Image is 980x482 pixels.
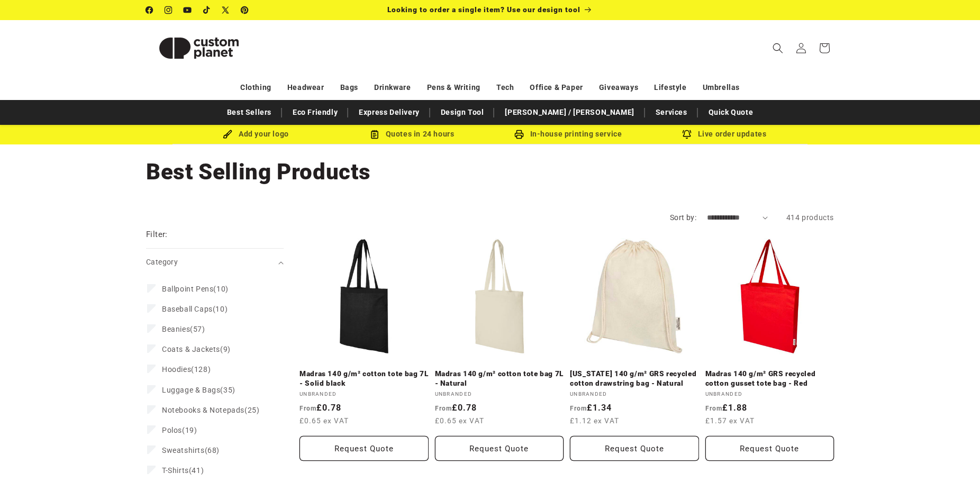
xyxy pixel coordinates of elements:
[599,78,638,97] a: Giveaways
[300,436,429,461] button: Request Quote
[496,78,514,97] a: Tech
[162,386,220,394] span: Luggage & Bags
[705,369,834,388] a: Madras 140 g/m² GRS recycled cotton gusset tote bag - Red
[490,128,646,141] div: In-house printing service
[162,445,220,455] span: (68)
[786,213,834,222] span: 414 products
[570,369,699,388] a: [US_STATE] 140 g/m² GRS recycled cotton drawstring bag - Natural
[223,130,232,139] img: Brush Icon
[703,103,759,122] a: Quick Quote
[162,446,205,454] span: Sweatshirts
[650,103,693,122] a: Services
[570,436,699,461] button: Request Quote
[370,130,379,139] img: Order Updates Icon
[162,304,228,314] span: (10)
[927,431,980,482] iframe: Chat Widget
[703,78,740,97] a: Umbrellas
[766,37,790,60] summary: Search
[435,369,564,388] a: Madras 140 g/m² cotton tote bag 7L - Natural
[240,78,271,97] a: Clothing
[334,128,490,141] div: Quotes in 24 hours
[146,24,252,72] img: Custom Planet
[162,406,244,414] span: Notebooks & Notepads
[654,78,686,97] a: Lifestyle
[162,365,191,374] span: Hoodies
[222,103,277,122] a: Best Sellers
[178,128,334,141] div: Add your logo
[162,425,197,435] span: (19)
[162,344,231,354] span: (9)
[287,103,343,122] a: Eco Friendly
[287,78,324,97] a: Headwear
[162,365,211,374] span: (128)
[340,78,358,97] a: Bags
[427,78,480,97] a: Pens & Writing
[353,103,425,122] a: Express Delivery
[162,426,182,434] span: Polos
[162,305,213,313] span: Baseball Caps
[646,128,802,141] div: Live order updates
[146,249,284,276] summary: Category (0 selected)
[670,213,696,222] label: Sort by:
[146,229,168,241] h2: Filter:
[162,345,220,353] span: Coats & Jackets
[162,325,190,333] span: Beanies
[514,130,524,139] img: In-house printing
[300,369,429,388] a: Madras 140 g/m² cotton tote bag 7L - Solid black
[500,103,639,122] a: [PERSON_NAME] / [PERSON_NAME]
[435,103,489,122] a: Design Tool
[682,130,692,139] img: Order updates
[162,405,259,415] span: (25)
[435,436,564,461] button: Request Quote
[146,258,178,266] span: Category
[162,385,235,395] span: (35)
[162,466,189,475] span: T-Shirts
[146,158,834,186] h1: Best Selling Products
[530,78,583,97] a: Office & Paper
[387,5,580,14] span: Looking to order a single item? Use our design tool
[142,20,256,76] a: Custom Planet
[705,436,834,461] button: Request Quote
[162,284,229,294] span: (10)
[162,466,204,475] span: (41)
[162,285,213,293] span: Ballpoint Pens
[374,78,411,97] a: Drinkware
[162,324,205,334] span: (57)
